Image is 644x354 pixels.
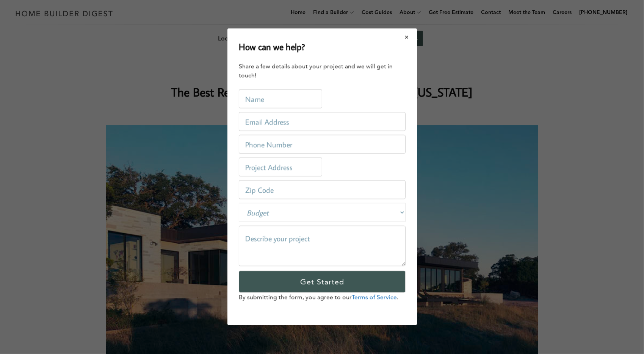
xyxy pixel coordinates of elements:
input: Name [239,90,322,109]
h2: How can we help? [239,40,305,53]
button: Close modal [397,29,417,45]
input: Phone Number [239,135,406,154]
input: Project Address [239,158,322,177]
p: By submitting the form, you agree to our . [239,293,406,302]
div: Share a few details about your project and we will get in touch! [239,62,406,80]
input: Zip Code [239,181,406,200]
input: Email Address [239,112,406,131]
input: Get Started [239,271,406,293]
a: Terms of Service [352,294,397,301]
iframe: Drift Widget Chat Controller [498,299,635,345]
